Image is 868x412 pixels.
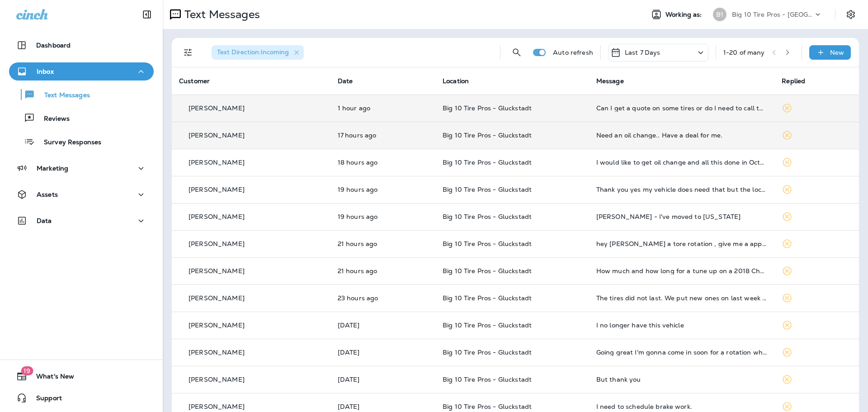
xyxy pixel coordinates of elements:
button: Survey Responses [9,132,154,151]
p: Text Messages [35,91,90,100]
button: Filters [179,43,197,62]
span: Big 10 Tire Pros - Gluckstadt [443,158,532,166]
p: Sep 10, 2025 01:24 PM [338,267,428,275]
p: [PERSON_NAME] [189,403,245,410]
button: Data [9,212,154,230]
span: Location [443,77,469,85]
span: Big 10 Tire Pros - Gluckstadt [443,104,532,112]
p: Data [37,217,52,224]
span: Big 10 Tire Pros - Gluckstadt [443,213,532,221]
span: Big 10 Tire Pros - Gluckstadt [443,321,532,329]
button: 19What's New [9,367,154,385]
p: [PERSON_NAME] [189,132,245,139]
p: Sep 10, 2025 03:47 PM [338,186,428,193]
span: What's New [27,373,74,384]
p: [PERSON_NAME] [189,349,245,356]
div: 1 - 20 of many [723,49,765,56]
p: Sep 10, 2025 11:42 AM [338,294,428,302]
div: I need to schedule brake work. [596,403,768,410]
button: Assets [9,185,154,204]
div: Dale - I've moved to Tennessee [596,213,768,220]
p: Last 7 Days [625,49,660,56]
p: Survey Responses [35,138,101,147]
p: Sep 10, 2025 03:01 PM [338,213,428,220]
button: Dashboard [9,36,154,54]
p: [PERSON_NAME] [189,186,245,193]
span: Support [27,394,62,405]
p: [PERSON_NAME] [189,240,245,247]
p: Sep 9, 2025 01:53 PM [338,403,428,410]
p: [PERSON_NAME] [189,294,245,302]
span: Big 10 Tire Pros - Gluckstadt [443,375,532,384]
span: Customer [179,77,210,85]
p: Sep 10, 2025 10:24 AM [338,349,428,356]
span: Big 10 Tire Pros - Gluckstadt [443,348,532,356]
button: Support [9,389,154,407]
p: New [830,49,844,56]
span: Date [338,77,353,85]
p: Sep 10, 2025 04:12 PM [338,159,428,166]
span: Big 10 Tire Pros - Gluckstadt [443,403,532,411]
span: Text Direction : Incoming [217,48,289,56]
div: Can I get a quote on some tires or do I need to call the shop to get a price? [596,104,768,112]
span: Big 10 Tire Pros - Gluckstadt [443,294,532,302]
p: [PERSON_NAME] [189,322,245,329]
div: But thank you [596,376,768,383]
p: Big 10 Tire Pros - [GEOGRAPHIC_DATA] [732,11,813,18]
p: Dashboard [36,42,71,49]
p: [PERSON_NAME] [189,267,245,275]
span: Message [596,77,624,85]
span: Big 10 Tire Pros - Gluckstadt [443,267,532,275]
p: Reviews [35,115,70,123]
p: [PERSON_NAME] [189,376,245,383]
p: Marketing [37,165,68,172]
button: Settings [843,6,859,23]
p: Sep 10, 2025 10:37 AM [338,322,428,329]
p: Sep 10, 2025 01:31 PM [338,240,428,247]
p: [PERSON_NAME] [189,159,245,166]
div: Need an oil change.. Have a deal for me. [596,132,768,139]
p: [PERSON_NAME] [189,104,245,112]
p: Assets [37,191,58,198]
p: Auto refresh [553,49,593,56]
div: B1 [713,8,726,21]
div: Thank you yes my vehicle does need that but the lock is broken on the driver side so I have to ge... [596,186,768,193]
p: Sep 11, 2025 09:22 AM [338,104,428,112]
div: I no longer have this vehicle [596,322,768,329]
div: The tires did not last. We put new ones on last week for a vacation. Kept getting nails near rim.... [596,294,768,302]
span: Big 10 Tire Pros - Gluckstadt [443,131,532,139]
div: Text Direction:Incoming [212,45,304,60]
span: Replied [782,77,805,85]
span: Big 10 Tire Pros - Gluckstadt [443,185,532,194]
p: Inbox [37,68,54,75]
button: Reviews [9,109,154,128]
button: Collapse Sidebar [134,5,160,24]
p: Sep 10, 2025 05:40 PM [338,132,428,139]
div: hey dale i meed a tore rotation , give me a appointment please [596,240,768,247]
p: Sep 9, 2025 02:28 PM [338,376,428,383]
button: Inbox [9,62,154,81]
div: How much and how long for a tune up on a 2018 Chevrolet Silverado 2500hd? [596,267,768,275]
p: [PERSON_NAME] [189,213,245,220]
span: Big 10 Tire Pros - Gluckstadt [443,240,532,248]
span: Working as: [665,11,704,19]
div: Going great I'm gonna come in soon for a rotation when I get back into town [596,349,768,356]
button: Marketing [9,159,154,177]
span: 19 [21,366,33,375]
p: Text Messages [181,8,260,21]
button: Search Messages [508,43,526,62]
button: Text Messages [9,85,154,104]
div: I would like to get oil change and all this done in October sometime. [596,159,768,166]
